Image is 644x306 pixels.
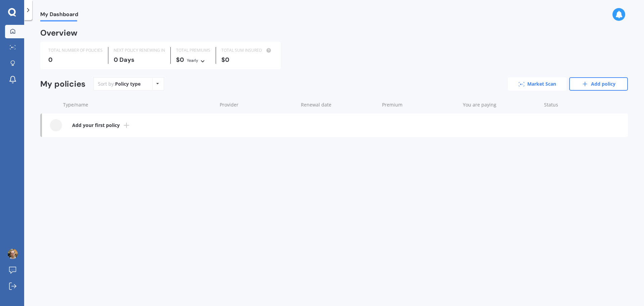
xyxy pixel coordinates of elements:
[98,81,141,87] div: Sort by:
[114,56,165,63] div: 0 Days
[544,101,594,108] div: Status
[40,11,78,20] span: My Dashboard
[48,47,103,54] div: TOTAL NUMBER OF POLICIES
[187,57,198,64] div: Yearly
[40,79,86,89] div: My policies
[508,77,567,91] a: Market Scan
[40,30,77,36] div: Overview
[42,114,628,137] a: Add your first policy
[8,249,18,259] img: 6d1892729b347a483204e9e8cf72cd96
[72,122,120,129] b: Add your first policy
[220,101,296,108] div: Provider
[114,47,165,54] div: NEXT POLICY RENEWING IN
[221,56,273,63] div: $0
[176,56,210,64] div: $0
[221,47,273,54] div: TOTAL SUM INSURED
[569,77,628,91] a: Add policy
[48,56,103,63] div: 0
[463,101,539,108] div: You are paying
[176,47,210,54] div: TOTAL PREMIUMS
[382,101,458,108] div: Premium
[63,101,214,108] div: Type/name
[115,81,141,87] div: Policy type
[301,101,377,108] div: Renewal date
